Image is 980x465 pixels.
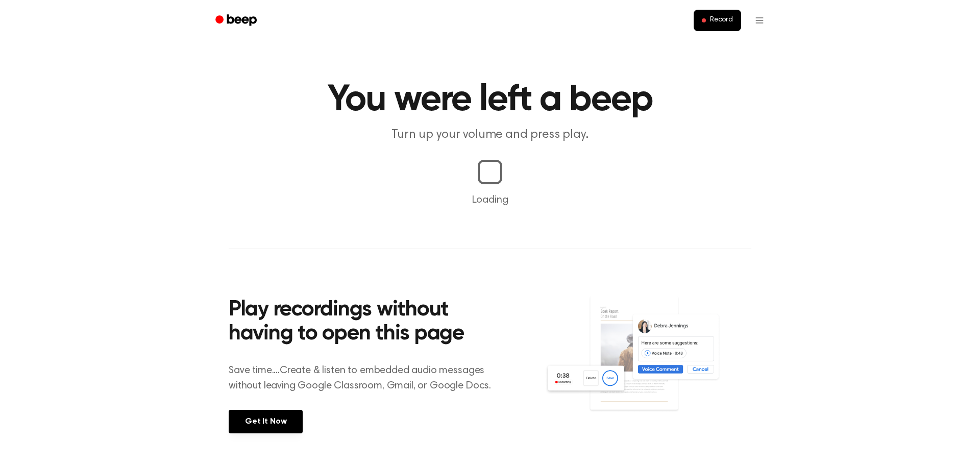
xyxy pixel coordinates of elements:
[229,363,504,394] p: Save time....Create & listen to embedded audio messages without leaving Google Classroom, Gmail, ...
[229,298,504,347] h2: Play recordings without having to open this page
[12,192,968,208] p: Loading
[229,410,303,433] a: Get It Now
[229,82,751,118] h1: You were left a beep
[294,127,686,143] p: Turn up your volume and press play.
[710,16,733,25] span: Record
[747,8,772,33] button: Open menu
[208,11,266,31] a: Beep
[545,295,751,432] img: Voice Comments on Docs and Recording Widget
[694,10,741,31] button: Record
